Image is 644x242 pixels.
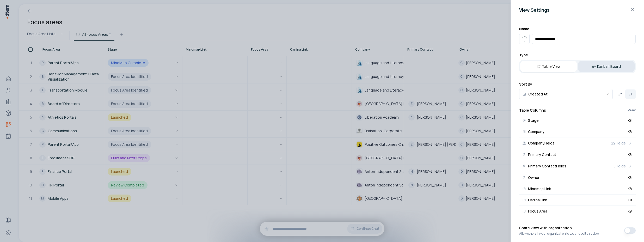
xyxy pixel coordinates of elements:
[519,126,636,137] button: Company
[519,183,636,195] button: Mindmap Link
[519,52,636,58] h2: Type
[519,26,636,32] h2: Name
[628,109,636,112] button: Reset
[519,225,599,232] span: Share view with organization
[519,82,636,87] h2: Sort By:
[519,232,599,236] span: Allow others in your organization to see and edit this view
[519,206,636,217] button: Focus Area
[528,198,547,202] span: Cariina Link
[519,217,636,228] button: Created
[528,176,539,179] span: Owner
[519,115,636,126] button: Stage
[528,119,539,122] span: Stage
[519,149,636,160] button: Primary Contact
[519,137,636,149] button: CompanyFields22Fields
[528,141,555,145] span: Company Fields
[528,153,556,156] span: Primary Contact
[578,61,635,72] button: Kanban Board
[519,195,636,206] button: Cariina Link
[519,6,636,14] h2: View Settings
[611,141,626,146] span: 22 Fields
[519,108,546,113] h2: Table Columns
[528,187,551,191] span: Mindmap Link
[528,209,547,213] span: Focus Area
[528,164,566,168] span: Primary Contact Fields
[519,172,636,183] button: Owner
[519,160,636,172] button: Primary ContactFields8Fields
[528,130,544,134] span: Company
[520,61,577,72] button: Table View
[614,164,626,169] span: 8 Fields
